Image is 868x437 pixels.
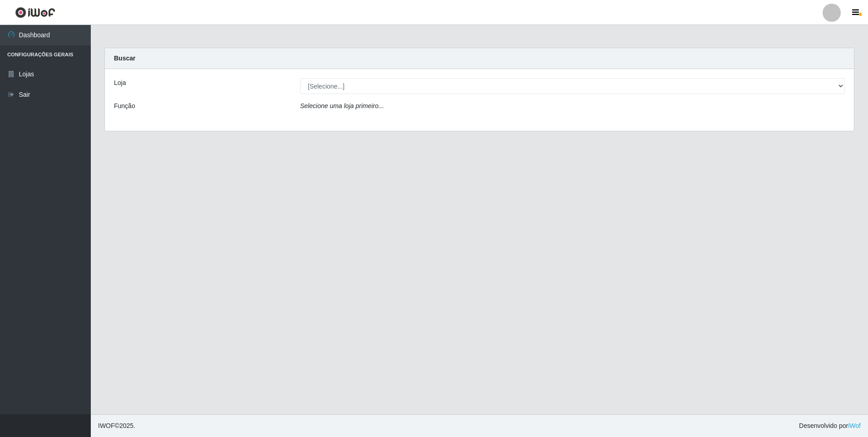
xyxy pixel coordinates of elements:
strong: Buscar [114,55,135,62]
span: IWOF [98,422,115,429]
label: Loja [114,78,126,88]
img: CoreUI Logo [15,7,55,18]
a: iWof [848,422,861,429]
span: Desenvolvido por [799,421,861,431]
label: Função [114,101,135,111]
span: © 2025 . [98,421,135,431]
i: Selecione uma loja primeiro... [300,102,384,109]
